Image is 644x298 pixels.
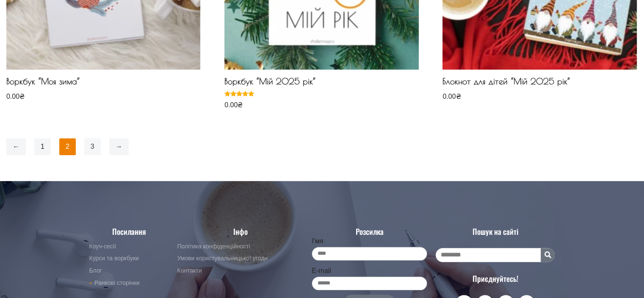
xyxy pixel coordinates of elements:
h2: Блокнот для дітей “Мій 2025 рік” [442,76,636,91]
a: Контакти [177,266,303,276]
a: ← [6,138,26,155]
bdi: 0.00 [6,93,25,100]
a: Ранкові сторінки [89,278,169,288]
h2: Воркбук “Моя зима” [6,76,200,91]
span: ₴ [19,93,25,100]
a: → [109,138,129,155]
h4: Посилання [89,228,169,235]
span: ₴ [456,93,461,100]
label: E-mail [312,265,331,276]
h4: Розсилка [312,228,427,235]
span: Умови користувальницької угоди [177,253,268,264]
label: І'мя [312,235,323,247]
span: Курси та воркбуки [89,253,139,264]
span: Сторінка 2 [59,138,76,155]
a: Політика конфіденційності [177,242,303,252]
h4: Інфо [177,228,303,235]
span: Блог [89,266,102,276]
h4: Приєднуйтесь! [436,275,555,282]
a: Сторінка 1 [34,138,51,155]
a: Коуч-сесії [89,242,169,252]
span: Коуч-сесії [89,242,116,252]
button: Пошук [541,248,555,262]
div: Оцінено в 5.00 з 5 [224,91,256,97]
span: Контакти [177,266,202,276]
span: Ранкові сторінки [92,278,140,288]
span: Оцінено в з 5 [224,91,256,117]
h2: Воркбук “Мій 2025 рік” [224,76,418,91]
span: ₴ [238,101,243,109]
bdi: 0.00 [442,93,461,100]
nav: Пагінація товару [6,138,638,155]
span: Політика конфіденційності [177,242,250,252]
a: Блог [89,266,169,276]
a: Сторінка 3 [84,138,101,155]
a: Умови користувальницької угоди [177,253,303,264]
bdi: 0.00 [224,101,243,109]
h4: Пошук на сайті [436,228,555,235]
a: Курси та воркбуки [89,253,169,264]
